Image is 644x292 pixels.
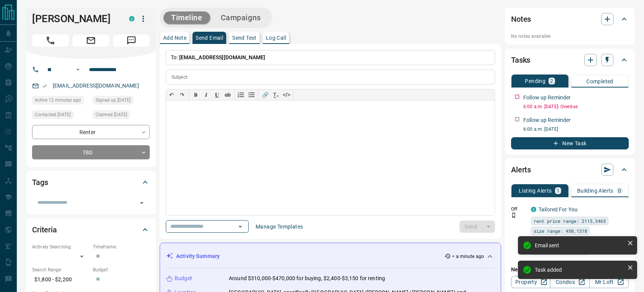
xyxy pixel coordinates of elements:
[511,10,629,28] div: Notes
[531,207,536,212] div: condos.ca
[42,83,47,89] svg: Email Verified
[95,96,131,104] span: Signed up [DATE]
[32,273,89,286] p: $1,800 - $2,200
[452,253,484,260] p: < a minute ago
[93,266,150,273] p: Budget:
[196,35,223,41] p: Send Email
[577,188,613,193] p: Building Alerts
[73,65,83,74] button: Open
[172,74,188,81] p: Subject:
[179,54,265,60] span: [EMAIL_ADDRESS][DOMAIN_NAME]
[32,221,150,239] div: Criteria
[213,11,269,24] button: Campaigns
[176,252,220,260] p: Activity Summary
[32,125,150,139] div: Renter
[539,206,578,213] a: Tailored For You
[260,89,270,100] button: 🔗
[73,34,109,47] span: Email
[166,50,495,65] p: To:
[618,188,621,193] p: 0
[460,221,495,233] div: split button
[212,89,222,100] button: 𝐔
[534,217,606,225] span: rent price range: 2115,3465
[166,89,177,100] button: ↶
[163,11,210,24] button: Timeline
[232,35,257,41] p: Send Text
[511,51,629,69] div: Tasks
[511,161,629,179] div: Alerts
[229,274,385,282] p: Around $310,000-$470,000 for buying, $2,400-$3,150 for renting
[32,96,89,107] div: Tue Oct 14 2025
[511,137,629,149] button: New Task
[511,13,531,25] h2: Notes
[201,89,212,100] button: 𝑰
[523,116,571,124] p: Follow up Reminder
[511,213,516,218] svg: Push Notification Only
[266,35,286,41] p: Log Call
[129,16,134,21] div: condos.ca
[511,54,530,66] h2: Tasks
[32,243,89,250] p: Actively Searching:
[235,221,246,232] button: Open
[93,96,150,107] div: Sat Aug 14 2021
[95,111,127,118] span: Claimed [DATE]
[535,242,624,248] div: Email sent
[222,89,233,100] button: ab
[236,89,246,100] button: Numbered list
[32,266,89,273] p: Search Range:
[511,164,531,176] h2: Alerts
[215,92,219,98] span: 𝐔
[32,13,118,25] h1: [PERSON_NAME]
[32,145,150,159] div: TBD
[523,126,629,133] p: 6:00 a.m. [DATE]
[32,34,69,47] span: Call
[136,198,147,208] button: Open
[270,89,281,100] button: T̲ₓ
[535,267,624,273] div: Task added
[166,249,495,263] div: Activity Summary< a minute ago
[175,274,192,282] p: Budget
[93,243,150,250] p: Timeframe:
[523,103,629,110] p: 6:00 a.m. [DATE] - Overdue
[523,94,571,102] p: Follow up Reminder
[511,276,550,288] a: Property
[190,89,201,100] button: 𝐁
[93,110,150,121] div: Sat Feb 03 2024
[557,188,560,193] p: 1
[511,33,629,40] p: No notes available
[113,34,150,47] span: Message
[586,79,613,84] p: Completed
[251,221,307,233] button: Manage Templates
[35,96,81,104] span: Active 12 minutes ago
[177,89,188,100] button: ↷
[511,266,629,274] p: New Alert:
[519,188,552,193] p: Listing Alerts
[281,89,292,100] button: </>
[163,35,186,41] p: Add Note
[32,224,57,236] h2: Criteria
[32,110,89,121] div: Tue Jun 24 2025
[225,92,231,98] s: ab
[534,227,587,235] span: size range: 450,1318
[32,176,48,188] h2: Tags
[53,83,139,89] a: [EMAIL_ADDRESS][DOMAIN_NAME]
[550,78,553,84] p: 2
[32,173,150,191] div: Tags
[511,206,526,213] p: Off
[35,111,71,118] span: Contacted [DATE]
[525,78,545,84] p: Pending
[246,89,257,100] button: Bullet list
